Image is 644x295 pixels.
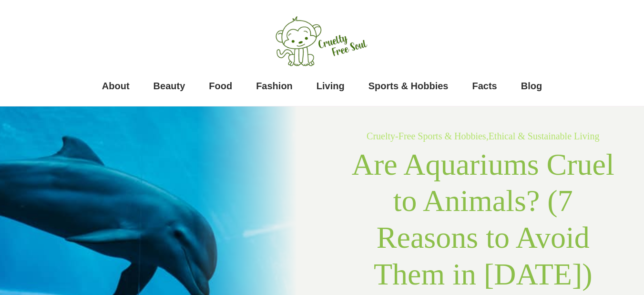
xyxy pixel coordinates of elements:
span: , [367,131,599,141]
a: Living [317,76,345,95]
a: Facts [472,76,497,95]
a: Ethical & Sustainable Living [489,131,600,141]
a: Food [209,76,232,95]
a: Sports & Hobbies [368,76,449,95]
a: Beauty [153,76,185,95]
a: Blog [521,76,542,95]
a: Fashion [256,76,293,95]
a: About [102,76,130,95]
a: Cruelty-Free Sports & Hobbies [367,131,486,141]
span: Are Aquariums Cruel to Animals? (7 Reasons to Avoid Them in [DATE]) [352,147,614,291]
